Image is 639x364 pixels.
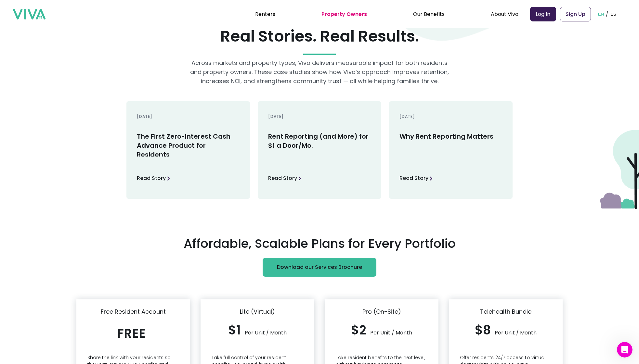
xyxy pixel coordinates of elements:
img: arrow [430,176,433,181]
a: [DATE]Rent Reporting (and More) for $1 a Door/Mo.Read Storyarrow [258,101,381,199]
p: [DATE] [268,112,284,121]
p: Telehealth Bundle [480,307,531,316]
a: Sign Up [560,7,591,21]
p: Pro (On-Site) [362,307,401,316]
a: [DATE]The First Zero-Interest Cash Advance Product for ResidentsRead Storyarrow [126,101,250,199]
h3: FREE [117,325,146,342]
a: Renters [255,10,275,18]
p: [DATE] [137,112,152,121]
h2: Affordable, Scalable Plans for Every Portfolio [184,235,456,252]
h3: $2 [351,322,366,339]
a: Log In [530,7,556,21]
a: [DATE]Why Rent Reporting MattersRead Storyarrow [389,101,513,199]
p: Read Story [399,173,428,183]
a: Download our Services Brochure [263,252,376,299]
p: Read Story [137,173,166,183]
button: Download our Services Brochure [263,258,376,277]
p: Across markets and property types, Viva delivers measurable impact for both residents and propert... [189,58,450,86]
a: Property Owners [321,10,367,18]
p: Read Story [268,173,297,183]
h3: Why Rent Reporting Matters [399,132,493,157]
button: EN [596,4,606,24]
h3: $1 [228,322,241,339]
p: Per Unit / Month [245,328,287,338]
img: trees [600,130,639,209]
p: Per Unit / Month [495,328,537,338]
div: About Viva [491,6,518,22]
h3: Rent Reporting (and More) for $1 a Door/Mo. [268,132,371,157]
img: viva [13,9,46,20]
div: Our Benefits [413,6,445,22]
p: Lite (Virtual) [240,307,275,316]
p: Free Resident Account [101,307,166,316]
button: ES [608,4,618,24]
iframe: Intercom live chat [617,342,632,358]
p: / [606,9,608,19]
img: arrow [167,176,170,181]
img: arrow [298,176,301,181]
h2: Real Stories. Real Results. [108,27,531,45]
p: Per Unit / Month [370,328,412,338]
h3: $8 [475,322,491,339]
p: [DATE] [399,112,415,121]
h3: The First Zero-Interest Cash Advance Product for Residents [137,132,240,157]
